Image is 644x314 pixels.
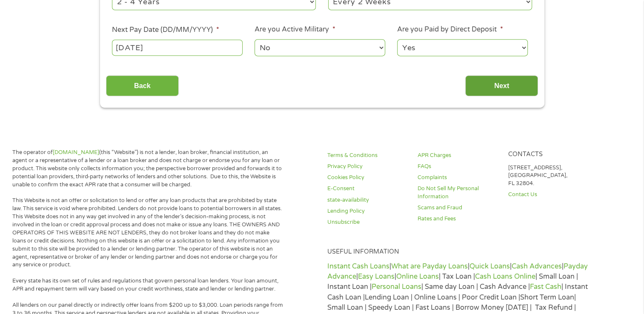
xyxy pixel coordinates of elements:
[327,151,407,160] a: Terms & Conditions
[530,283,561,291] a: Fast Cash
[12,197,284,269] p: This Website is not an offer or solicitation to lend or offer any loan products that are prohibit...
[327,262,389,271] a: Instant Cash Loans
[327,196,407,204] a: state-availability
[53,149,99,156] a: [DOMAIN_NAME]
[469,262,510,271] a: Quick Loans
[418,151,498,160] a: APR Charges
[358,272,395,281] a: Easy Loans
[327,248,588,256] h4: Useful Information
[396,272,439,281] a: Online Loans
[418,163,498,171] a: FAQs
[475,272,535,281] a: Cash Loans Online
[508,164,588,188] p: [STREET_ADDRESS], [GEOGRAPHIC_DATA], FL 32804.
[391,262,468,271] a: What are Payday Loans
[508,151,588,159] h4: Contacts
[418,174,498,182] a: Complaints
[106,75,179,96] input: Back
[327,163,407,171] a: Privacy Policy
[327,207,407,215] a: Lending Policy
[327,218,407,226] a: Unsubscribe
[12,277,284,293] p: Every state has its own set of rules and regulations that govern personal loan lenders. Your loan...
[465,75,538,96] input: Next
[255,25,335,34] label: Are you Active Military
[112,26,219,34] label: Next Pay Date (DD/MM/YYYY)
[12,148,284,188] p: The operator of (this “Website”) is not a lender, loan broker, financial institution, an agent or...
[512,262,562,271] a: Cash Advances
[418,215,498,223] a: Rates and Fees
[418,185,498,201] a: Do Not Sell My Personal Information
[508,191,588,199] a: Contact Us
[372,283,421,291] a: Personal Loans
[327,185,407,193] a: E-Consent
[112,40,242,56] input: ---Click Here for Calendar ---
[397,25,503,34] label: Are you Paid by Direct Deposit
[418,204,498,212] a: Scams and Fraud
[327,174,407,182] a: Cookies Policy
